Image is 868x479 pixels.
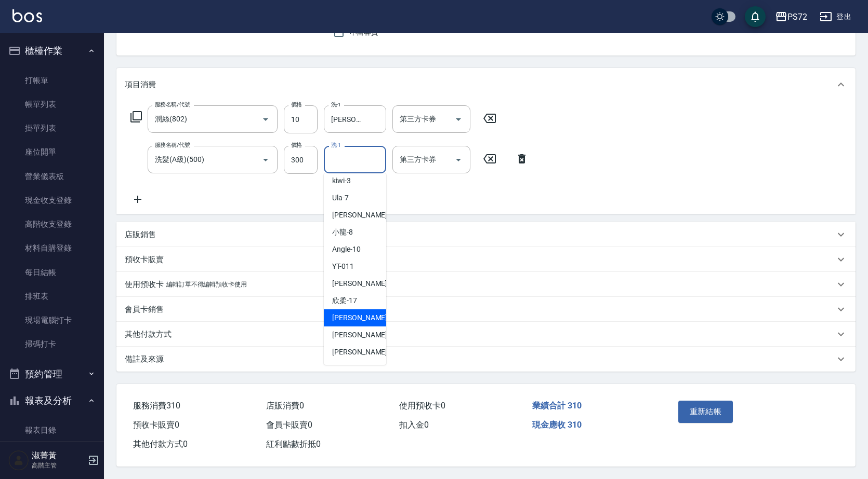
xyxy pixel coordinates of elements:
div: 會員卡銷售 [116,297,856,322]
span: 欣柔 -17 [332,295,357,306]
p: 會員卡銷售 [125,304,164,315]
p: 店販銷售 [125,229,156,240]
a: 現場電腦打卡 [4,308,100,332]
img: Logo [12,9,42,22]
span: 使用預收卡 0 [399,401,445,410]
button: 重新結帳 [678,401,733,422]
span: YT -011 [332,261,354,272]
button: 櫃檯作業 [4,37,100,64]
label: 價格 [291,141,302,149]
button: Open [450,111,467,128]
span: [PERSON_NAME] -15 [332,278,398,289]
span: Angle -10 [332,244,361,255]
button: Open [257,152,274,168]
span: 現金應收 310 [532,420,582,430]
span: 紅利點數折抵 0 [266,439,321,449]
a: 打帳單 [4,69,100,92]
button: 登出 [816,7,856,26]
button: PS72 [771,6,811,28]
span: [PERSON_NAME] -007 [332,210,402,221]
a: 現金收支登錄 [4,188,100,212]
button: Open [450,152,467,168]
a: 帳單列表 [4,92,100,116]
span: 其他付款方式 0 [133,439,188,449]
button: 預約管理 [4,361,100,388]
a: 掃碼打卡 [4,332,100,356]
span: kiwi -3 [332,175,351,186]
span: [PERSON_NAME] -018 [332,330,402,340]
span: 業績合計 310 [532,401,582,410]
span: Ula -7 [332,193,349,203]
a: 座位開單 [4,140,100,164]
span: 扣入金 0 [399,420,429,430]
div: 項目消費 [116,101,856,214]
div: 店販銷售 [116,222,856,247]
span: 小龍 -8 [332,227,353,238]
span: [PERSON_NAME] -18 [332,312,398,323]
p: 編輯訂單不得編輯預收卡使用 [166,279,247,290]
div: 其他付款方式 [116,322,856,347]
div: 備註及來源 [116,347,856,372]
p: 備註及來源 [125,354,164,365]
span: 預收卡販賣 0 [133,420,179,430]
span: 店販消費 0 [266,401,304,410]
p: 其他付款方式 [125,329,172,340]
button: Open [257,111,274,128]
p: 高階主管 [32,461,85,470]
a: 每日結帳 [4,261,100,284]
h5: 淑菁黃 [32,450,85,461]
p: 項目消費 [125,79,156,90]
label: 價格 [291,101,302,108]
div: 使用預收卡編輯訂單不得編輯預收卡使用 [116,272,856,297]
span: [PERSON_NAME] -20 [332,347,398,358]
button: 報表及分析 [4,387,100,414]
a: 報表目錄 [4,418,100,442]
div: PS72 [787,10,807,23]
img: Person [8,450,29,471]
a: 高階收支登錄 [4,212,100,236]
button: save [745,6,766,27]
div: 項目消費 [116,68,856,101]
span: 會員卡販賣 0 [266,420,312,430]
a: 排班表 [4,284,100,308]
a: 材料自購登錄 [4,236,100,260]
a: 掛單列表 [4,116,100,140]
a: 營業儀表板 [4,165,100,188]
label: 洗-1 [331,101,341,108]
label: 服務名稱/代號 [155,141,190,149]
label: 服務名稱/代號 [155,101,190,108]
p: 使用預收卡 [125,279,164,290]
div: 預收卡販賣 [116,247,856,272]
label: 洗-1 [331,141,341,149]
span: 服務消費 310 [133,401,180,410]
p: 預收卡販賣 [125,254,164,265]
